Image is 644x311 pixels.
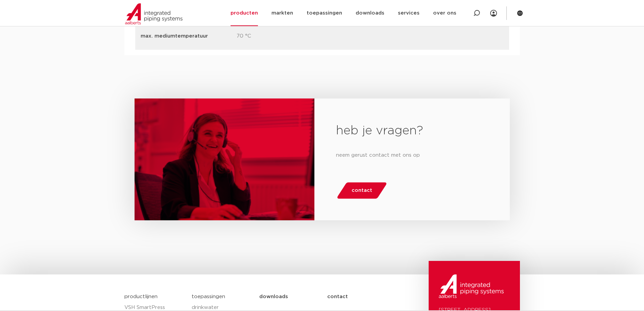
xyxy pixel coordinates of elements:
span: contact [352,185,372,196]
a: downloads [259,288,327,305]
p: max. mediumtemperatuur [141,32,232,40]
p: 70 °C [237,32,328,42]
a: contact [336,182,388,199]
h2: heb je vragen? [336,123,488,139]
a: toepassingen [192,294,225,299]
p: neem gerust contact met ons op [336,150,488,161]
a: productlijnen [124,294,158,299]
a: contact [327,288,395,305]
